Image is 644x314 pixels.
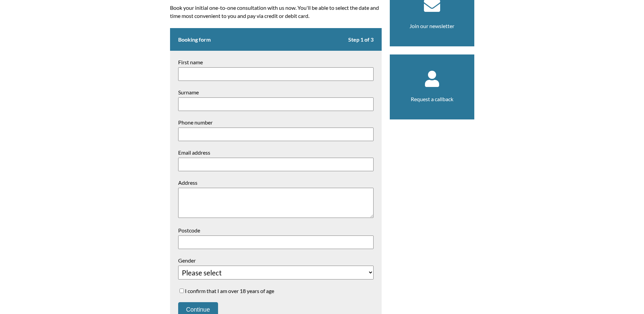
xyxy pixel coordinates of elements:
[178,59,374,65] label: First name
[178,89,374,95] label: Surname
[180,289,184,293] input: I confirm that I am over 18 years of age
[409,23,454,29] a: Join our newsletter
[178,119,374,126] label: Phone number
[178,227,374,233] label: Postcode
[178,179,374,186] label: Address
[170,28,382,51] h2: Booking form
[178,149,374,156] label: Email address
[170,4,382,20] p: Book your initial one-to-one consultation with us now. You'll be able to select the date and time...
[178,257,374,264] label: Gender
[411,96,453,102] a: Request a callback
[178,288,374,294] label: I confirm that I am over 18 years of age
[348,36,374,43] span: Step 1 of 3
